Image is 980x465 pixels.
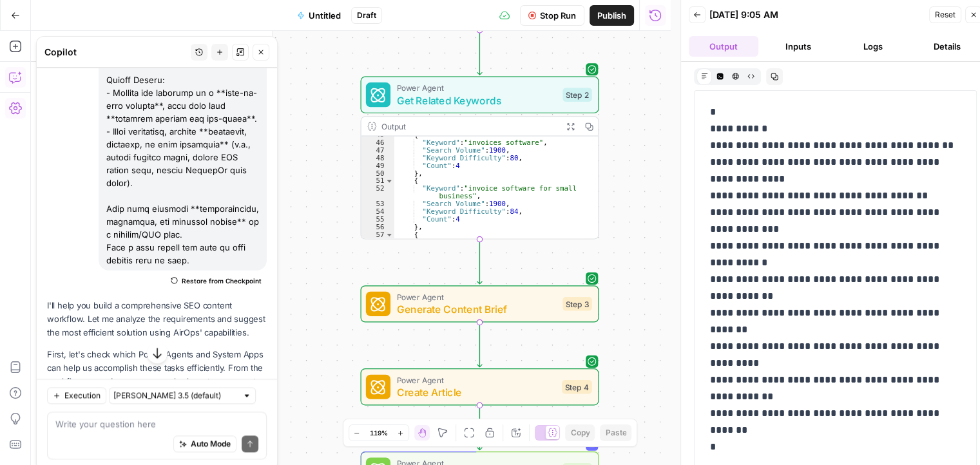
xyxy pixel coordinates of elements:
span: Untitled [309,9,341,22]
div: Step 3 [562,297,591,310]
button: Reset [929,6,961,23]
g: Edge from step_4 to step_5 [477,405,482,450]
button: Inputs [764,36,833,57]
span: Copy [570,427,590,439]
span: Generate Content Brief [397,301,557,317]
div: 51 [361,177,394,185]
div: Power AgentGenerate Content BriefStep 3 [360,285,599,322]
g: Edge from step_1 to step_2 [477,30,482,75]
p: First, let's check which Power Agents and System Apps can help us accomplish these tasks efficien... [47,348,267,388]
span: Reset [935,9,956,21]
button: Copy [565,424,595,441]
button: Stop Run [520,5,584,26]
div: 52 [361,185,394,200]
div: 46 [361,138,394,146]
p: I'll help you build a comprehensive SEO content workflow. Let me analyze the requirements and sug... [47,299,267,339]
button: Restore from Checkpoint [166,273,267,289]
div: 54 [361,208,394,216]
div: Step 2 [562,88,591,101]
span: 119% [370,428,388,438]
div: 49 [361,162,394,169]
div: 55 [361,216,394,223]
button: Untitled [289,5,349,26]
div: Power AgentGet Related KeywordsStep 2Output { "Keyword":"invoices software", "Search Volume":1900... [360,77,599,240]
div: 56 [361,223,394,231]
span: Toggle code folding, rows 57 through 62 [385,231,394,238]
input: Claude Sonnet 3.5 (default) [113,389,237,402]
span: Paste [605,427,626,439]
div: 48 [361,154,394,162]
span: Get Related Keywords [397,93,557,108]
span: Power Agent [397,290,557,303]
span: Draft [357,10,376,21]
button: Publish [590,5,634,26]
span: Execution [64,390,101,401]
span: Power Agent [397,82,557,94]
div: 50 [361,169,394,177]
div: 47 [361,146,394,154]
div: Step 4 [562,380,592,394]
span: Auto Mode [191,438,231,450]
g: Edge from step_3 to step_4 [477,322,482,367]
div: 57 [361,231,394,238]
span: Restore from Checkpoint [182,276,262,286]
span: Toggle code folding, rows 51 through 56 [385,177,394,185]
span: Publish [597,9,626,22]
button: Execution [47,387,106,404]
g: Edge from step_2 to step_3 [477,239,482,284]
span: Create Article [397,384,556,400]
button: Output [689,36,758,57]
span: Power Agent [397,374,556,386]
div: Power AgentCreate ArticleStep 4 [360,368,599,405]
button: Paste [600,424,631,441]
div: 53 [361,200,394,208]
div: Output [381,120,557,133]
button: Auto Mode [173,435,236,452]
span: Stop Run [540,9,576,22]
div: Copilot [44,46,187,59]
button: Logs [838,36,908,57]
